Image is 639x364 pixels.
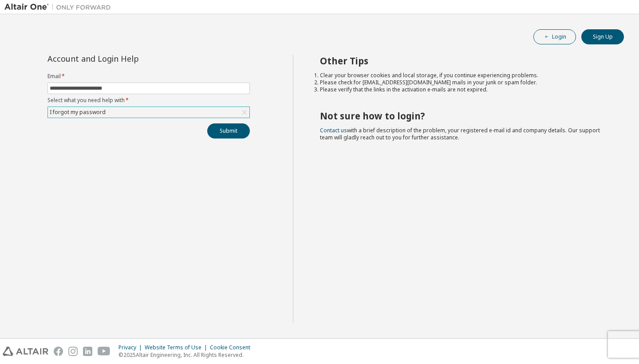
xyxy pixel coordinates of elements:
[47,97,250,104] label: Select what you need help with
[98,347,110,356] img: youtube.svg
[320,72,608,79] li: Clear your browser cookies and local storage, if you continue experiencing problems.
[320,127,347,134] a: Contact us
[83,347,92,356] img: linkedin.svg
[320,110,608,122] h2: Not sure how to login?
[320,55,608,67] h2: Other Tips
[210,344,256,351] div: Cookie Consent
[3,347,48,356] img: altair_logo.svg
[68,347,78,356] img: instagram.svg
[145,344,210,351] div: Website Terms of Use
[207,123,250,138] button: Submit
[118,344,145,351] div: Privacy
[54,347,63,356] img: facebook.svg
[48,107,107,117] div: I forgot my password
[581,29,624,44] button: Sign Up
[533,29,576,44] button: Login
[118,351,256,359] p: © 2025 Altair Engineering, Inc. All Rights Reserved.
[320,127,600,141] span: with a brief description of the problem, your registered e-mail id and company details. Our suppo...
[47,55,209,62] div: Account and Login Help
[320,79,608,86] li: Please check for [EMAIL_ADDRESS][DOMAIN_NAME] mails in your junk or spam folder.
[47,73,250,80] label: Email
[320,86,608,93] li: Please verify that the links in the activation e-mails are not expired.
[4,3,115,12] img: Altair One
[48,107,249,118] div: I forgot my password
